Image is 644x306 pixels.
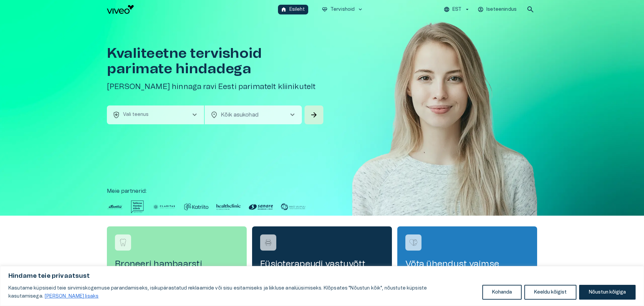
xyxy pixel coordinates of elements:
[249,201,273,213] img: Partner logo
[123,111,149,118] p: Vali teenus
[191,111,199,119] span: chevron_right
[305,105,323,124] button: Search
[579,285,636,300] button: Nõustun kõigiga
[322,6,328,12] span: ecg_heart
[477,5,518,14] button: Iseteenindus
[107,46,325,77] h1: Kvaliteetne tervishoid parimate hindadega
[115,259,239,280] h4: Broneeri hambaarsti konsultatsioon
[107,5,134,14] img: Viveo logo
[281,6,287,12] span: home
[524,3,537,16] button: open search modal
[352,19,537,236] img: Woman smiling
[107,226,247,288] a: Navigate to service booking
[107,5,275,14] a: Navigate to homepage
[278,5,308,14] button: homeEsileht
[263,237,273,248] img: Füsioterapeudi vastuvõtt logo
[452,6,461,13] p: EST
[405,259,529,280] h4: Võta ühendust vaimse tervise spetsialistiga
[221,111,278,119] p: Kõik asukohad
[397,226,537,288] a: Navigate to service booking
[216,201,241,213] img: Partner logo
[486,6,517,13] p: Iseteenindus
[8,272,636,280] p: Hindame teie privaatsust
[210,111,218,119] span: location_on
[107,82,325,92] h5: [PERSON_NAME] hinnaga ravi Eesti parimatelt kliinikutelt
[152,201,176,213] img: Partner logo
[526,5,534,13] span: search
[107,105,204,124] button: health_and_safetyVali teenuschevron_right
[482,285,522,300] button: Kohanda
[408,237,418,248] img: Võta ühendust vaimse tervise spetsialistiga logo
[330,6,355,13] p: Tervishoid
[118,237,128,248] img: Broneeri hambaarsti konsultatsioon logo
[524,285,576,300] button: Keeldu kõigist
[260,259,384,269] h4: Füsioterapeudi vastuvõtt
[44,294,99,299] a: Loe lisaks
[131,201,144,213] img: Partner logo
[281,201,305,213] img: Partner logo
[319,5,366,14] button: ecg_heartTervishoidkeyboard_arrow_down
[443,5,471,14] button: EST
[252,226,392,288] a: Navigate to service booking
[289,6,305,13] p: Esileht
[184,201,208,213] img: Partner logo
[310,111,318,119] span: arrow_forward
[357,6,363,12] span: keyboard_arrow_down
[107,201,123,213] img: Partner logo
[107,187,537,195] p: Meie partnerid :
[288,111,296,119] span: chevron_right
[8,284,477,300] p: Kasutame küpsiseid teie sirvimiskogemuse parandamiseks, isikupärastatud reklaamide või sisu esita...
[112,111,120,119] span: health_and_safety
